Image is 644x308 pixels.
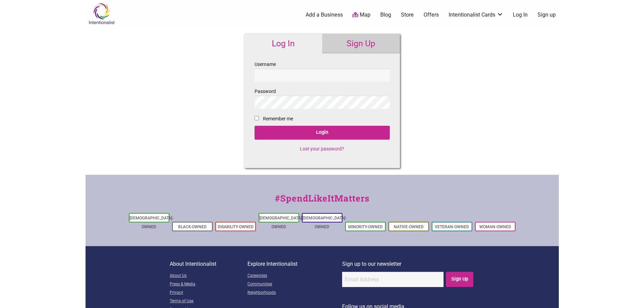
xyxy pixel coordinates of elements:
p: About Intentionalist [170,260,247,268]
p: Explore Intentionalist [247,260,342,268]
a: Add a Business [306,11,343,19]
a: Blog [380,11,391,19]
a: Minority-Owned [348,224,383,229]
a: [DEMOGRAPHIC_DATA]-Owned [303,216,347,229]
label: Remember me [263,115,293,123]
a: Store [401,11,414,19]
img: Intentionalist [86,3,118,25]
a: Intentionalist Cards [449,11,503,19]
a: Log In [513,11,528,19]
a: Veteran-Owned [435,224,469,229]
a: Woman-Owned [479,224,511,229]
div: #SpendLikeItMatters [86,192,559,212]
a: Native-Owned [394,224,424,229]
input: Email Address [342,272,444,287]
a: Disability-Owned [218,224,254,229]
a: [DEMOGRAPHIC_DATA]-Owned [129,216,173,229]
a: Categories [247,272,342,280]
input: Sign Up [446,272,473,287]
a: Privacy [170,289,247,297]
input: Password [255,96,390,109]
input: Username [255,69,390,82]
a: Lost your password? [300,146,344,151]
label: Password [255,87,390,109]
a: Communities [247,280,342,289]
a: [DEMOGRAPHIC_DATA]-Owned [259,216,303,229]
a: Log In [244,34,322,53]
p: Sign up to our newsletter [342,260,474,268]
a: About Us [170,272,247,280]
input: Login [255,126,390,140]
a: Map [352,11,371,19]
a: Sign up [538,11,556,19]
a: Sign Up [322,34,400,53]
a: Terms of Use [170,297,247,306]
label: Username [255,60,390,82]
a: Neighborhoods [247,289,342,297]
a: Press & Media [170,280,247,289]
a: Black-Owned [178,224,207,229]
a: Offers [424,11,439,19]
